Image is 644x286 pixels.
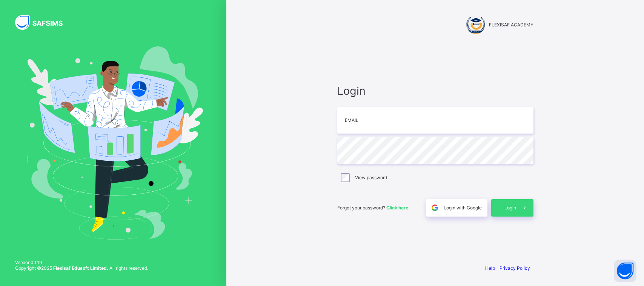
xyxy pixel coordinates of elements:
span: Copyright © 2025 All rights reserved. [15,265,148,271]
span: Version 0.1.19 [15,260,148,265]
span: Forgot your password? [337,205,408,211]
label: View password [355,175,387,180]
img: SAFSIMS Logo [15,15,72,30]
span: FLEXISAF ACADEMY [489,22,533,28]
img: Hero Image [23,46,203,240]
a: Help [485,265,495,271]
span: Login with Google [444,205,482,211]
span: Login [504,205,516,211]
img: google.396cfc9801f0270233282035f929180a.svg [430,203,439,212]
a: Click here [386,205,408,211]
strong: Flexisaf Edusoft Limited. [53,265,108,271]
button: Open asap [614,260,636,282]
a: Privacy Policy [500,265,530,271]
span: Login [337,84,533,97]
